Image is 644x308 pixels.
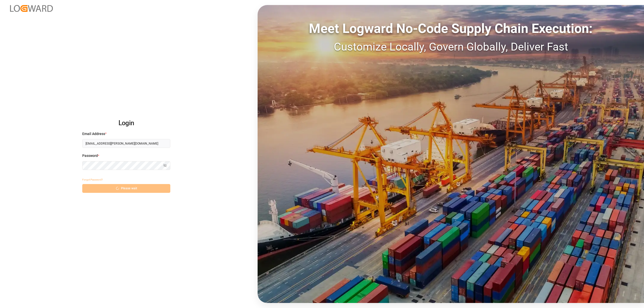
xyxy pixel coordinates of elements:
[258,19,644,38] div: Meet Logward No-Code Supply Chain Execution:
[10,5,53,12] img: Logward_new_orange.png
[258,38,644,55] div: Customize Locally, Govern Globally, Deliver Fast
[82,139,170,148] input: Enter your email
[82,131,105,137] span: Email Address
[82,153,98,158] span: Password
[82,115,170,131] h2: Login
